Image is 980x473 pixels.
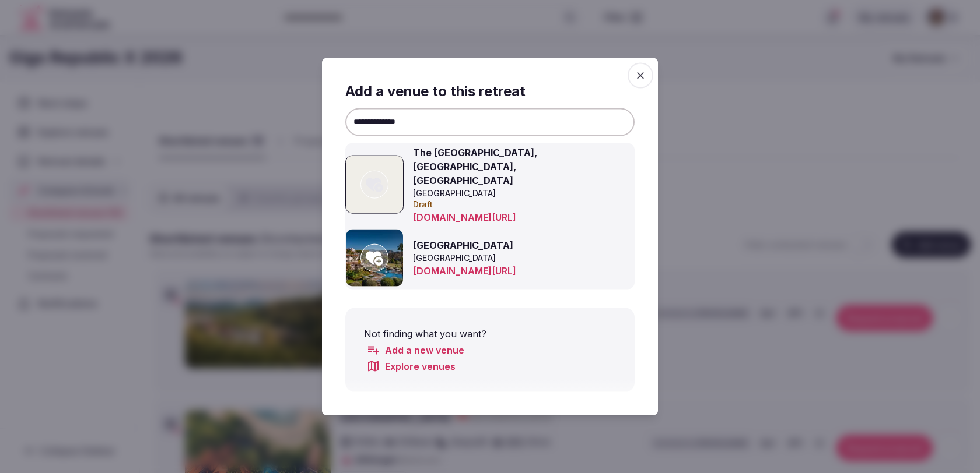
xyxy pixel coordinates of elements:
img: Westin La Quinta Golf Resort & Spa [346,229,403,286]
p: [GEOGRAPHIC_DATA] [413,187,600,199]
h3: The [GEOGRAPHIC_DATA], [GEOGRAPHIC_DATA], [GEOGRAPHIC_DATA] [413,145,600,187]
a: Add a new venue [366,343,464,356]
p: Not finding what you want? [364,326,616,340]
p: Draft [413,199,600,210]
p: [GEOGRAPHIC_DATA] [413,252,600,264]
h2: Add a venue to this retreat [345,82,635,101]
a: [DOMAIN_NAME][URL] [413,210,562,224]
a: Explore venues [366,359,456,373]
h3: [GEOGRAPHIC_DATA] [413,238,600,252]
a: [DOMAIN_NAME][URL] [413,263,562,277]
